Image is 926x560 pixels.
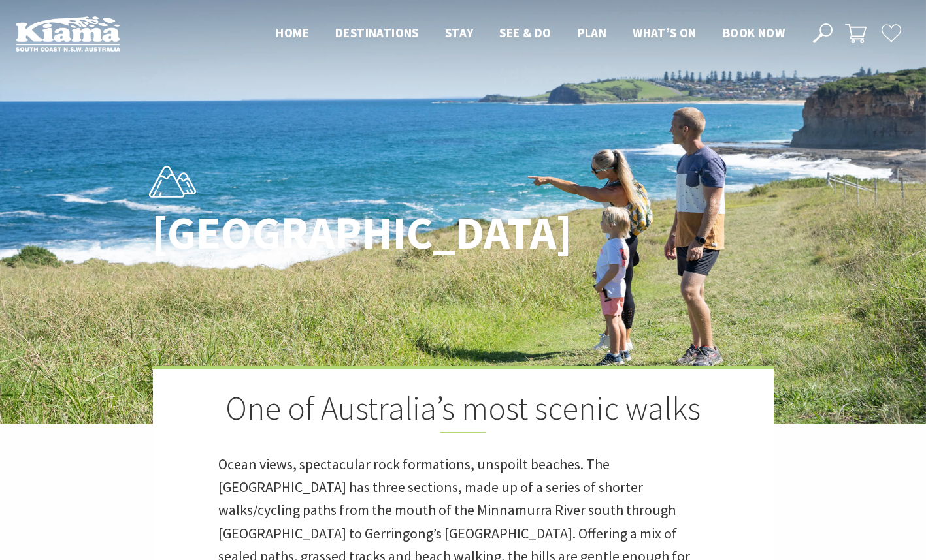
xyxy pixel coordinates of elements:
nav: Main Menu [263,23,798,44]
span: What’s On [633,25,697,40]
h1: [GEOGRAPHIC_DATA] [152,208,521,258]
span: Destinations [335,25,419,40]
h2: One of Australia’s most scenic walks [218,389,708,433]
img: Kiama Logo [16,16,120,52]
span: Plan [578,25,607,40]
span: See & Do [499,25,551,40]
span: Book now [723,25,785,40]
span: Stay [445,25,474,40]
span: Home [276,25,309,40]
